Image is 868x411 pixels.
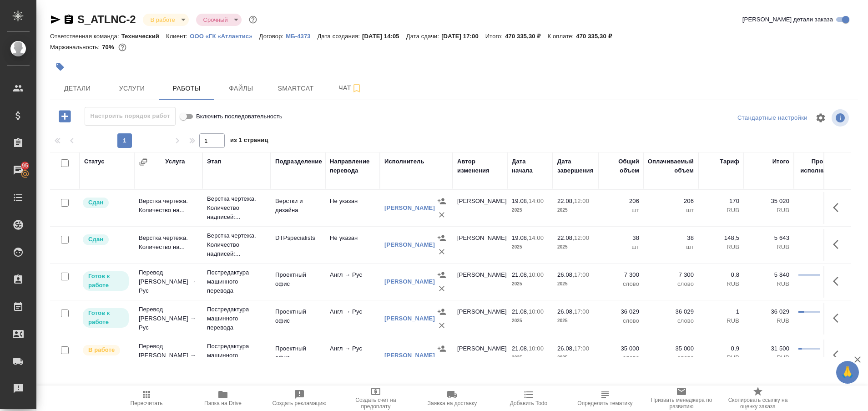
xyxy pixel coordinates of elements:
div: Подразделение [275,157,322,166]
p: RUB [703,279,739,289]
p: Технический [121,33,166,40]
a: [PERSON_NAME] [384,278,435,285]
button: 🙏 [836,361,859,384]
p: 70% [102,44,116,51]
p: Постредактура машинного перевода [207,268,266,295]
p: 2025 [557,353,594,362]
p: 31 500 [748,344,789,353]
p: 21.08, [512,345,529,352]
button: Назначить [435,305,449,319]
button: Здесь прячутся важные кнопки [828,270,849,292]
a: [PERSON_NAME] [384,241,435,248]
p: 21.08, [512,271,529,278]
p: 470 335,30 ₽ [505,33,547,40]
p: 1 [703,307,739,316]
p: слово [603,353,639,362]
p: 12:00 [574,198,589,204]
p: RUB [748,279,789,289]
p: шт [603,243,639,252]
span: Чат [328,82,372,94]
div: Услуга [165,157,185,166]
a: 95 [2,159,34,182]
button: В работе [147,16,177,24]
p: RUB [703,316,739,325]
div: В работе [143,14,188,26]
p: 7 300 [648,270,694,279]
p: 206 [648,197,694,206]
p: 470 335,30 ₽ [576,33,618,40]
p: МБ-4373 [286,33,317,40]
button: Удалить [435,282,449,295]
p: Готов к работе [88,272,123,290]
td: Проектный офис [271,266,325,298]
div: Менеджер проверил работу исполнителя, передает ее на следующий этап [82,197,130,209]
p: Верстка чертежа. Количество надписей:... [207,231,266,259]
div: Исполнитель [384,157,424,166]
p: шт [648,206,694,215]
p: Верстка чертежа. Количество надписей:... [207,194,266,222]
p: [DATE] 17:00 [441,33,485,40]
a: [PERSON_NAME] [384,204,435,211]
p: 36 029 [603,307,639,316]
span: Работы [165,83,208,94]
button: Назначить [435,231,449,245]
div: Исполнитель может приступить к работе [82,307,130,329]
td: Англ → Рус [325,303,380,335]
p: шт [603,206,639,215]
p: Дата создания: [318,33,362,40]
p: слово [648,316,694,325]
p: 19.08, [512,198,529,204]
td: Верстка чертежа. Количество на... [134,229,202,261]
p: 5 840 [748,270,789,279]
p: 36 029 [648,307,694,316]
button: Доп статусы указывают на важность/срочность заказа [247,14,259,25]
p: RUB [703,206,739,215]
td: [PERSON_NAME] [453,266,507,298]
p: [DATE] 14:05 [362,33,406,40]
td: Англ → Рус [325,266,380,298]
div: Тариф [720,157,739,166]
button: Добавить работу [52,107,77,126]
td: Не указан [325,192,380,224]
div: Дата начала [512,157,548,175]
p: Постредактура машинного перевода [207,305,266,332]
p: К оплате: [548,33,576,40]
td: Англ → Рус [325,340,380,371]
div: Исполнитель может приступить к работе [82,270,130,292]
p: 10:00 [529,345,544,352]
div: Автор изменения [457,157,503,175]
p: Постредактура машинного перевода [207,342,266,369]
p: Клиент: [166,33,190,40]
div: split button [735,111,810,125]
span: Посмотреть информацию [832,109,851,127]
p: 26.08, [557,308,574,315]
p: 35 000 [648,344,694,353]
p: Маржинальность: [50,44,102,51]
div: Менеджер проверил работу исполнителя, передает ее на следующий этап [82,233,130,246]
p: 38 [648,233,694,243]
span: 🙏 [840,363,855,382]
p: RUB [748,243,789,252]
button: Удалить [435,208,449,222]
td: Не указан [325,229,380,261]
p: 0,9 [703,344,739,353]
p: 2025 [557,316,594,325]
button: Добавить тэг [50,57,70,77]
button: Удалить [435,355,449,369]
p: 12:00 [574,234,589,241]
p: ООО «ГК «Атлантис» [190,33,259,40]
p: 14:00 [529,198,544,204]
button: Назначить [435,342,449,355]
span: из 1 страниц [230,135,268,148]
span: Файлы [219,83,263,94]
p: Договор: [259,33,286,40]
p: 17:00 [574,271,589,278]
td: [PERSON_NAME] [453,303,507,335]
p: 22.08, [557,198,574,204]
p: 206 [603,197,639,206]
button: Скопировать ссылку [63,14,74,25]
p: 21.08, [512,308,529,315]
button: Удалить [435,319,449,332]
span: Настроить таблицу [810,107,832,129]
p: 170 [703,197,739,206]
